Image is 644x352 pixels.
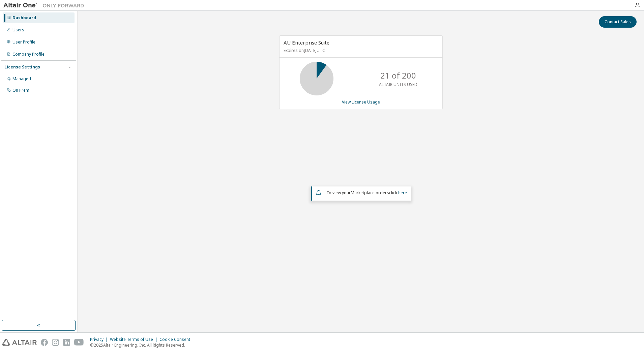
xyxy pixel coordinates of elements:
div: License Settings [4,64,40,70]
div: Dashboard [12,15,36,21]
div: User Profile [12,39,35,45]
p: © 2025 Altair Engineering, Inc. All Rights Reserved. [90,342,194,348]
img: youtube.svg [74,339,84,346]
em: Marketplace orders [351,190,389,196]
img: facebook.svg [41,339,48,346]
div: Users [12,27,24,33]
img: instagram.svg [52,339,59,346]
div: Cookie Consent [159,337,194,342]
div: Company Profile [12,52,45,57]
p: Expires on [DATE] UTC [284,48,437,53]
span: AU Enterprise Suite [284,39,329,46]
div: Website Terms of Use [110,337,159,342]
span: To view your click [326,190,407,196]
p: 21 of 200 [380,70,416,81]
div: Managed [12,76,31,82]
img: linkedin.svg [63,339,70,346]
img: Altair One [3,2,88,9]
img: altair_logo.svg [2,339,37,346]
button: Contact Sales [599,16,637,28]
a: here [398,190,407,196]
div: On Prem [12,88,29,93]
div: Privacy [90,337,110,342]
p: ALTAIR UNITS USED [379,82,417,87]
a: View License Usage [342,99,380,105]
